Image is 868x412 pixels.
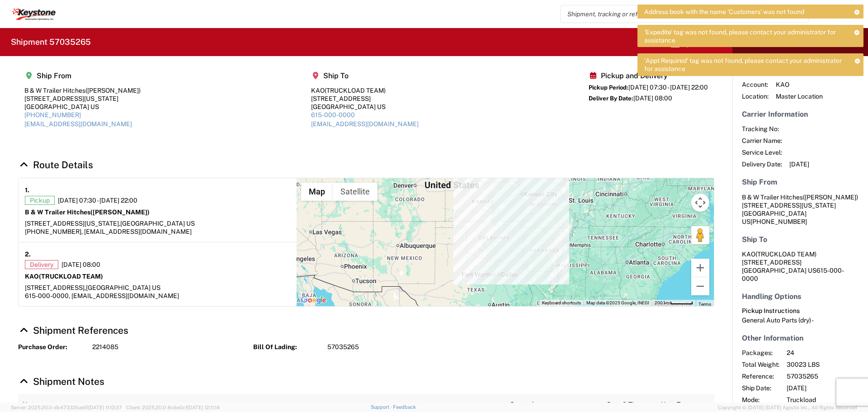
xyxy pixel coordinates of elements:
h5: Carrier Information [742,110,859,118]
span: [DATE] 12:11:14 [187,405,220,410]
div: B & W Trailer Hitches [24,86,141,95]
a: Hide Details [18,159,93,170]
span: [DATE] 11:13:37 [88,405,122,410]
span: Truckload [787,396,864,404]
div: [PHONE_NUMBER], [EMAIL_ADDRESS][DOMAIN_NAME] [25,227,290,236]
div: [GEOGRAPHIC_DATA] US [24,103,141,111]
span: ([PERSON_NAME]) [803,194,858,201]
span: (TRUCKLOAD TEAM) [755,251,816,258]
span: Delivery Date: [742,160,782,168]
span: [GEOGRAPHIC_DATA] US [120,220,195,227]
span: [STREET_ADDRESS][US_STATE] [742,202,836,209]
span: 2214085 [92,343,118,351]
span: Deliver By Date: [589,95,633,102]
address: [GEOGRAPHIC_DATA] US [742,250,859,283]
span: 'Expedite' tag was not found, please contact your administrator for assistance [644,28,848,44]
h5: Other Information [742,334,859,342]
span: Tracking No: [742,125,782,133]
span: KAO [STREET_ADDRESS] [742,251,816,266]
a: Terms [698,302,711,307]
a: [EMAIL_ADDRESS][DOMAIN_NAME] [311,120,419,128]
strong: B & W Trailer Hitches [25,208,150,216]
h2: Shipment 57035265 [11,37,91,47]
h5: Ship From [742,178,859,186]
h5: Ship To [742,235,859,244]
span: Delivery [25,260,58,269]
span: Server: 2025.20.0-db47332bad5 [11,405,122,410]
strong: Bill Of Lading: [253,343,321,351]
h5: Ship To [311,71,419,80]
span: Address book with the name 'Customers' was not found [644,8,804,16]
strong: 1. [25,185,29,196]
input: Shipment, tracking or reference number [561,5,795,23]
a: Open this area in Google Maps (opens a new window) [299,294,329,306]
span: ([PERSON_NAME]) [85,87,141,94]
h5: Ship From [24,71,141,80]
button: Show satellite imagery [333,183,377,201]
span: [DATE] 07:30 - [DATE] 22:00 [628,84,708,91]
img: Google [299,294,329,306]
div: KAO [311,86,419,95]
strong: Purchase Order: [18,343,86,351]
a: Support [371,404,393,410]
span: B & W Trailer Hitches [742,194,803,201]
div: 615-000-0000, [EMAIL_ADDRESS][DOMAIN_NAME] [25,292,290,300]
span: Pickup [25,196,55,205]
a: [EMAIL_ADDRESS][DOMAIN_NAME] [24,120,132,128]
a: 615-000-0000 [311,111,355,118]
button: Map camera controls [691,194,709,212]
span: 57035265 [327,343,359,351]
div: [STREET_ADDRESS] [311,95,419,103]
span: Service Level: [742,148,782,156]
span: Ship Date: [742,384,779,392]
a: Feedback [393,404,416,410]
span: 200 km [655,300,670,305]
a: Hide Details [18,376,104,387]
button: Zoom in [691,259,709,277]
button: Map Scale: 200 km per 47 pixels [652,300,696,306]
span: Copyright © [DATE]-[DATE] Agistix Inc., All Rights Reserved [718,403,857,412]
span: ([PERSON_NAME]) [90,208,150,216]
span: [DATE] 07:30 - [DATE] 22:00 [58,196,137,204]
span: Packages: [742,349,779,357]
span: [PHONE_NUMBER] [750,218,807,225]
span: [STREET_ADDRESS][US_STATE], [25,220,120,227]
span: Client: 2025.20.0-8c6e0cf [126,405,220,410]
a: [PHONE_NUMBER] [24,111,81,118]
span: 615-000-0000 [742,267,844,282]
span: (TRUCKLOAD TEAM) [325,87,386,94]
div: [GEOGRAPHIC_DATA] US [311,103,419,111]
span: Pickup Period: [589,84,628,91]
span: (TRUCKLOAD TEAM) [39,273,103,280]
h5: Pickup and Delivery [589,71,708,80]
button: Keyboard shortcuts [542,300,581,306]
span: 57035265 [787,372,864,380]
span: 24 [787,349,864,357]
span: Reference: [742,372,779,380]
span: Mode: [742,396,779,404]
span: 30023 LBS [787,360,864,369]
button: Show street map [301,183,333,201]
span: [GEOGRAPHIC_DATA] US [86,284,160,291]
span: 'Appt Required' tag was not found, please contact your administrator for assistance [644,57,848,73]
strong: 2. [25,249,31,260]
button: Drag Pegman onto the map to open Street View [691,226,709,244]
span: Total Weight: [742,360,779,369]
span: [STREET_ADDRESS], [25,284,86,291]
h5: Handling Options [742,292,859,301]
h6: Pickup Instructions [742,307,859,315]
span: Map data ©2025 Google, INEGI [586,300,649,305]
div: General Auto Parts (dry) - [742,316,859,324]
span: [DATE] [787,384,864,392]
div: [STREET_ADDRESS][US_STATE] [24,95,141,103]
span: [DATE] 08:00 [61,260,100,269]
address: [GEOGRAPHIC_DATA] US [742,193,859,226]
span: [DATE] 08:00 [633,95,672,102]
span: [DATE] [789,160,809,168]
a: Hide Details [18,325,128,336]
span: Carrier Name: [742,137,782,145]
button: Zoom out [691,277,709,295]
strong: KAO [25,273,103,280]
